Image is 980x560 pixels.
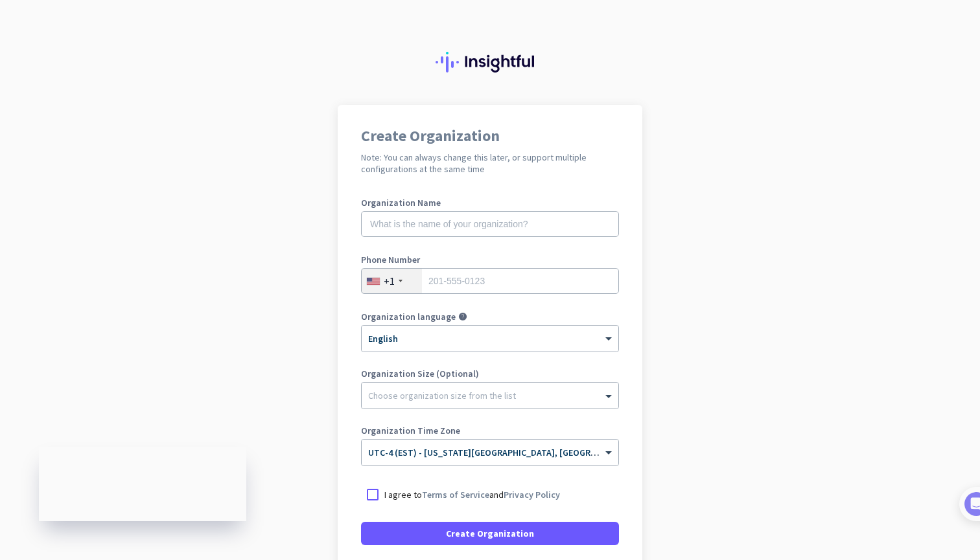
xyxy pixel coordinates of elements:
button: Create Organization [361,522,619,545]
div: +1 [384,274,395,287]
span: Create Organization [446,527,534,540]
h2: Note: You can always change this later, or support multiple configurations at the same time [361,151,619,175]
label: Organization Size (Optional) [361,369,619,378]
label: Organization language [361,312,456,321]
label: Phone Number [361,255,619,264]
h1: Create Organization [361,128,619,144]
img: Insightful [436,52,544,73]
a: Terms of Service [422,489,489,500]
iframe: Insightful Status [39,447,246,521]
input: 201-555-0123 [361,268,619,294]
i: help [458,312,467,321]
label: Organization Name [361,198,619,207]
label: Organization Time Zone [361,426,619,435]
a: Privacy Policy [504,489,560,500]
p: I agree to and [384,488,560,501]
input: What is the name of your organization? [361,211,619,237]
